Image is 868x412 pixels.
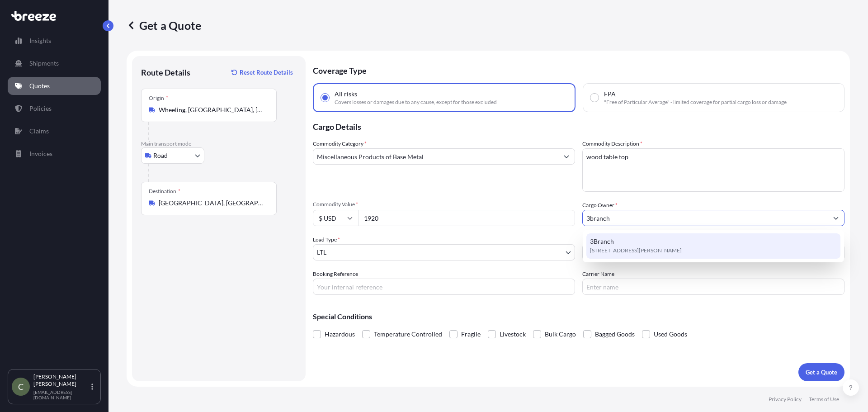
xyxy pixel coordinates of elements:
input: Destination [159,199,265,208]
p: Special Conditions [313,313,844,320]
input: Full name [583,210,828,226]
input: Your internal reference [313,279,575,295]
p: Cargo Details [313,112,844,139]
span: Commodity Value [313,201,575,208]
p: Main transport mode [141,140,297,147]
span: FPA [604,90,616,99]
input: Type amount [358,210,575,226]
p: [EMAIL_ADDRESS][DOMAIN_NAME] [33,389,90,400]
p: Invoices [29,149,52,158]
p: Reset Route Details [240,68,293,77]
p: Route Details [141,67,190,78]
span: Load Type [313,235,340,244]
span: Used Goods [654,327,687,341]
p: Get a Quote [127,18,201,33]
span: Fragile [461,327,481,341]
label: Commodity Description [582,139,642,148]
button: Show suggestions [828,210,844,226]
button: Select transport [141,147,204,164]
span: LTL [317,248,326,257]
p: Privacy Policy [769,396,802,403]
button: Show suggestions [558,148,575,165]
input: Origin [159,105,265,114]
p: Get a Quote [806,368,837,377]
label: Carrier Name [582,270,614,279]
p: Claims [29,127,49,136]
div: Suggestions [586,233,840,259]
p: Terms of Use [809,396,839,403]
span: Hazardous [325,327,355,341]
span: Livestock [500,327,526,341]
span: Bagged Goods [595,327,635,341]
div: Destination [149,188,180,195]
span: [STREET_ADDRESS][PERSON_NAME] [590,246,682,255]
span: All risks [335,90,357,99]
input: Enter name [582,279,844,295]
span: "Free of Particular Average" - limited coverage for partial cargo loss or damage [604,99,787,106]
span: Covers losses or damages due to any cause, except for those excluded [335,99,497,106]
span: Bulk Cargo [545,327,576,341]
span: Freight Cost [582,235,844,242]
div: Origin [149,95,168,102]
p: Insights [29,36,51,45]
label: Cargo Owner [582,201,618,210]
span: 3Branch [590,237,614,246]
span: Temperature Controlled [374,327,442,341]
p: [PERSON_NAME] [PERSON_NAME] [33,373,90,388]
p: Policies [29,104,52,113]
input: Select a commodity type [313,148,558,165]
label: Commodity Category [313,139,367,148]
span: C [18,382,24,391]
p: Quotes [29,81,50,90]
label: Booking Reference [313,270,358,279]
p: Shipments [29,59,59,68]
p: Coverage Type [313,56,844,83]
span: Road [153,151,168,160]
